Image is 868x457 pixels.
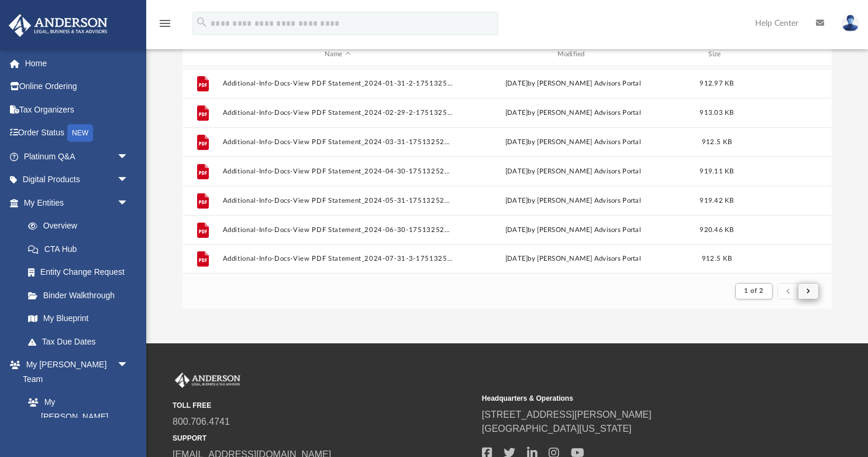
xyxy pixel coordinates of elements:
[173,433,474,444] small: SUPPORT
[842,15,859,32] img: User Pic
[700,197,733,204] span: 919.42 KB
[117,353,140,377] span: arrow_drop_down
[173,373,243,388] img: Anderson Advisors Platinum Portal
[16,284,146,307] a: Binder Walkthrough
[482,424,632,434] a: [GEOGRAPHIC_DATA][US_STATE]
[222,80,453,87] button: Additional-Info-Docs-View PDF Statement_2024-01-31-2-175132526368631a4fdaac5.pdf
[458,166,688,177] div: [DATE] by [PERSON_NAME] Advisors Portal
[117,168,140,192] span: arrow_drop_down
[8,145,146,168] a: Platinum Q&Aarrow_drop_down
[744,288,763,294] span: 1 of 2
[700,227,733,233] span: 920.46 KB
[8,98,146,121] a: Tax Organizers
[5,14,111,37] img: Anderson Advisors Platinum Portal
[195,16,208,29] i: search
[8,75,146,98] a: Online Ordering
[222,197,453,204] button: Additional-Info-Docs-View PDF Statement_2024-05-31-175132526468631a5067463.pdf
[222,49,452,60] div: Name
[700,110,733,116] span: 913.03 KB
[458,79,688,89] div: [DATE] by [PERSON_NAME] Advisors Portal
[158,22,172,30] a: menu
[222,138,453,146] button: Additional-Info-Docs-View PDF Statement_2024-03-31-175132526368631a4fe534f.pdf
[16,391,135,443] a: My [PERSON_NAME] Team
[222,109,453,117] button: Additional-Info-Docs-View PDF Statement_2024-02-29-2-175132526468631a507862e.pdf
[158,16,172,30] i: menu
[482,393,783,404] small: Headquarters & Operations
[173,417,230,427] a: 800.706.4741
[16,307,140,330] a: My Blueprint
[482,410,652,420] a: [STREET_ADDRESS][PERSON_NAME]
[67,124,93,142] div: NEW
[16,237,146,261] a: CTA Hub
[745,49,827,60] div: id
[8,121,146,145] a: Order StatusNEW
[117,191,140,215] span: arrow_drop_down
[458,196,688,206] div: [DATE] by [PERSON_NAME] Advisors Portal
[458,254,688,264] div: [DATE] by [PERSON_NAME] Advisors Portal
[222,226,453,234] button: Additional-Info-Docs-View PDF Statement_2024-06-30-175132526468631a5089a13.pdf
[117,145,140,169] span: arrow_drop_down
[8,52,146,75] a: Home
[458,137,688,148] div: [DATE] by [PERSON_NAME] Advisors Portal
[16,330,146,353] a: Tax Due Dates
[458,108,688,118] div: [DATE] by [PERSON_NAME] Advisors Portal
[700,168,733,175] span: 919.11 KB
[187,49,216,60] div: id
[182,66,832,274] div: grid
[8,191,146,214] a: My Entitiesarrow_drop_down
[457,49,688,60] div: Modified
[702,255,732,262] span: 912.5 KB
[173,400,474,411] small: TOLL FREE
[222,255,453,262] button: Additional-Info-Docs-View PDF Statement_2024-07-31-3-175132526468631a509b77e.pdf
[16,261,146,284] a: Entity Change Request
[702,139,732,145] span: 912.5 KB
[8,168,146,192] a: Digital Productsarrow_drop_down
[693,49,740,60] div: Size
[735,283,772,299] button: 1 of 2
[458,225,688,236] div: [DATE] by [PERSON_NAME] Advisors Portal
[222,168,453,175] button: Additional-Info-Docs-View PDF Statement_2024-04-30-175132526468631a5043662.pdf
[16,214,146,238] a: Overview
[8,353,140,391] a: My [PERSON_NAME] Teamarrow_drop_down
[700,80,733,87] span: 912.97 KB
